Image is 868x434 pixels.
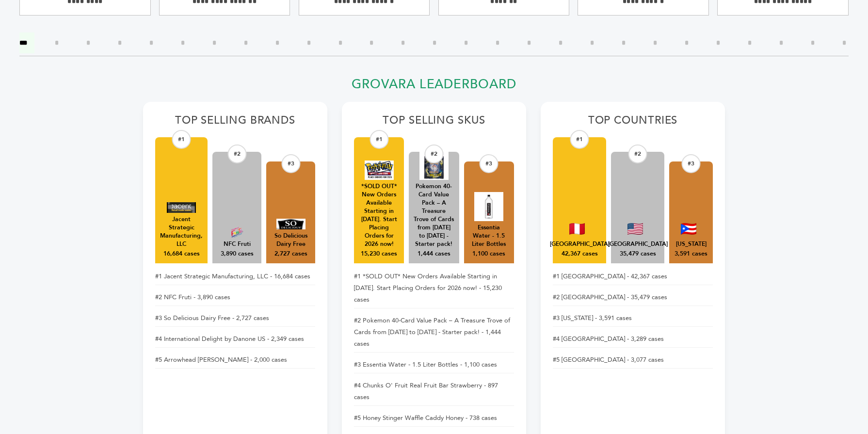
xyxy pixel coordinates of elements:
img: So Delicious Dairy Free [276,219,305,229]
img: *SOLD OUT* New Orders Available Starting in 2026. Start Placing Orders for 2026 now! [365,161,394,180]
div: 1,444 cases [418,250,450,258]
div: #3 [480,154,498,173]
h2: Top Countries [553,114,713,132]
li: #2 [GEOGRAPHIC_DATA] - 35,479 cases [553,289,713,306]
div: Puerto Rico [676,240,707,248]
div: United States [608,240,668,248]
div: #3 [682,154,701,173]
li: #1 [GEOGRAPHIC_DATA] - 42,367 cases [553,268,713,285]
li: #3 [US_STATE] - 3,591 cases [553,310,713,327]
li: #3 So Delicious Dairy Free - 2,727 cases [155,310,315,327]
li: #4 International Delight by Danone US - 2,349 cases [155,331,315,348]
li: #5 Arrowhead [PERSON_NAME] - 2,000 cases [155,352,315,369]
div: #2 [424,145,443,163]
li: #3 Essentia Water - 1.5 Liter Bottles - 1,100 cases [354,356,514,373]
div: 15,230 cases [361,250,397,258]
div: 1,100 cases [472,250,505,258]
h2: Top Selling SKUs [354,114,514,132]
img: Puerto Rico Flag [681,223,696,235]
img: Peru Flag [569,223,585,235]
li: #5 [GEOGRAPHIC_DATA] - 3,077 cases [553,352,713,369]
div: 2,727 cases [274,250,307,258]
img: NFC Fruti [223,227,252,238]
h2: Grovara Leaderboard [143,77,725,97]
div: 35,479 cases [620,250,656,258]
li: #4 Chunks O' Fruit Real Fruit Bar Strawberry - 897 cases [354,377,514,406]
img: United States Flag [627,223,643,235]
div: #3 [281,154,300,173]
li: #1 Jacent Strategic Manufacturing, LLC - 16,684 cases [155,268,315,285]
div: 16,684 cases [163,250,200,258]
div: #1 [370,130,388,149]
div: Jacent Strategic Manufacturing, LLC [160,215,203,248]
div: #1 [172,130,191,149]
img: Pokemon 40-Card Value Pack – A Treasure Trove of Cards from 1996 to 2024 - Starter pack! [419,151,449,180]
li: #1 *SOLD OUT* New Orders Available Starting in [DATE]. Start Placing Orders for 2026 now! - 15,23... [354,268,514,308]
div: 3,591 cases [675,250,707,258]
div: 42,367 cases [562,250,598,258]
div: So Delicious Dairy Free [271,232,310,248]
li: #4 [GEOGRAPHIC_DATA] - 3,289 cases [553,331,713,348]
li: #2 Pokemon 40-Card Value Pack – A Treasure Trove of Cards from [DATE] to [DATE] - Starter pack! -... [354,312,514,353]
div: NFC Fruti [224,240,251,248]
div: #1 [570,130,589,149]
div: Essentia Water - 1.5 Liter Bottles [469,224,509,248]
li: #5 Honey Stinger Waffle Caddy Honey - 738 cases [354,410,514,427]
img: Essentia Water - 1.5 Liter Bottles [474,192,503,221]
img: Jacent Strategic Manufacturing, LLC [167,202,196,213]
div: #2 [227,145,246,163]
div: #2 [628,145,647,163]
div: *SOLD OUT* New Orders Available Starting in [DATE]. Start Placing Orders for 2026 now! [359,182,399,249]
div: Pokemon 40-Card Value Pack – A Treasure Trove of Cards from [DATE] to [DATE] - Starter pack! [414,182,454,249]
h2: Top Selling Brands [155,114,315,132]
li: #2 NFC Fruti - 3,890 cases [155,289,315,306]
div: Peru [550,240,610,248]
div: 3,890 cases [221,250,254,258]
